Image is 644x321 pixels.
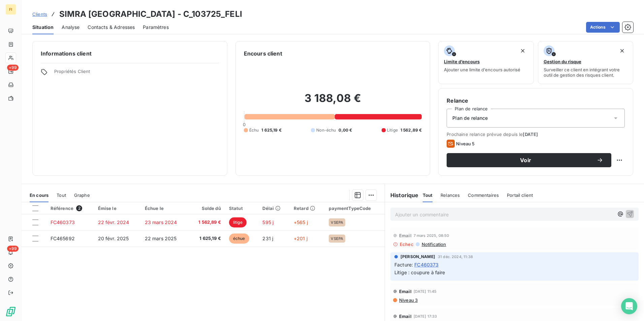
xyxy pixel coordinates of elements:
[249,127,259,133] span: Échu
[51,219,75,225] span: FC460373
[444,59,480,64] span: Limite d’encours
[544,59,581,64] span: Gestion du risque
[398,297,418,303] span: Niveau 3
[76,205,82,211] span: 2
[621,298,637,314] div: Open Intercom Messenger
[385,191,419,199] h6: Historique
[399,314,412,319] span: Email
[98,219,129,225] span: 22 févr. 2024
[229,234,249,244] span: échue
[447,132,625,137] span: Prochaine relance prévue depuis le
[507,192,533,198] span: Portail client
[41,49,219,58] h6: Informations client
[399,289,412,294] span: Email
[331,237,343,241] span: VSEPA
[262,236,273,241] span: 231 j
[54,69,219,78] span: Propriétés Client
[193,219,221,226] span: 1 562,89 €
[294,236,308,241] span: +201 j
[145,219,177,225] span: 23 mars 2024
[145,206,185,211] div: Échue le
[5,4,16,15] div: FI
[438,41,534,84] button: Limite d’encoursAjouter une limite d’encours autorisé
[394,261,413,268] span: Facture :
[331,220,343,224] span: VSEPA
[51,205,90,211] div: Référence
[59,8,242,20] h3: SIMRA [GEOGRAPHIC_DATA] - C_103725_FELI
[30,192,49,198] span: En cours
[62,24,79,31] span: Analyse
[468,192,499,198] span: Commentaires
[244,92,422,112] h2: 3 188,08 €
[316,127,336,133] span: Non-échu
[538,41,633,84] button: Gestion du risqueSurveiller ce client en intégrant votre outil de gestion des risques client.
[244,49,282,58] h6: Encours client
[88,24,135,31] span: Contacts & Adresses
[7,246,19,252] span: +99
[339,127,352,133] span: 0,00 €
[414,314,437,318] span: [DATE] 17:33
[414,234,449,238] span: 7 mars 2025, 08:50
[262,206,285,211] div: Délai
[452,115,488,121] span: Plan de relance
[57,192,66,198] span: Tout
[143,24,169,31] span: Paramètres
[262,219,273,225] span: 595 j
[414,261,439,268] span: FC460373
[438,255,473,259] span: 31 déc. 2024, 11:38
[74,192,90,198] span: Graphe
[586,22,620,33] button: Actions
[98,206,137,211] div: Émise le
[145,236,177,241] span: 22 mars 2025
[98,236,129,241] span: 20 févr. 2025
[421,242,446,247] span: Notification
[243,122,246,127] span: 0
[414,289,437,293] span: [DATE] 11:45
[441,192,460,198] span: Relances
[447,97,625,105] h6: Relance
[400,254,435,260] span: [PERSON_NAME]
[456,141,475,146] span: Niveau 5
[544,67,627,78] span: Surveiller ce client en intégrant votre outil de gestion des risques client.
[447,153,611,167] button: Voir
[294,219,308,225] span: +565 j
[400,242,414,247] span: Echec
[193,235,221,242] span: 1 625,19 €
[193,206,221,211] div: Solde dû
[329,206,381,211] div: paymentTypeCode
[423,192,433,198] span: Tout
[294,206,321,211] div: Retard
[32,11,47,17] span: Clients
[7,65,19,71] span: +99
[399,233,412,238] span: Email
[455,157,597,163] span: Voir
[5,306,16,317] img: Logo LeanPay
[32,24,54,31] span: Situation
[387,127,398,133] span: Litige
[32,11,47,17] a: Clients
[229,217,247,227] span: litige
[51,236,75,241] span: FC465692
[523,132,538,137] span: [DATE]
[394,270,445,275] span: Litige : coupure à faire
[261,127,282,133] span: 1 625,19 €
[400,127,422,133] span: 1 562,89 €
[444,67,520,72] span: Ajouter une limite d’encours autorisé
[229,206,255,211] div: Statut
